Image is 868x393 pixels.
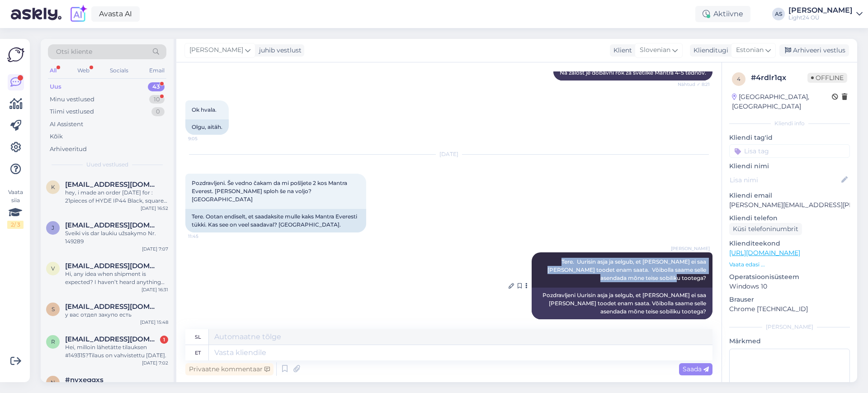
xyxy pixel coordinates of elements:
span: r [51,338,55,345]
div: Arhiveeritud [50,145,87,154]
span: Uued vestlused [86,161,128,169]
span: #nyxeggxs [65,376,104,384]
span: s [52,306,55,313]
div: Pozdravljeni Uurisin asja ja selgub, et [PERSON_NAME] ei saa [PERSON_NAME] toodet enam saata. Või... [532,288,712,319]
div: Hei, milloin lähetätte tilauksen #149315?Tilaus on vahvistettu [DATE]. [65,343,168,360]
div: All [48,65,58,76]
div: Web [75,65,91,76]
span: [PERSON_NAME] [671,245,710,252]
div: у вас отдел закупо есть [65,311,168,319]
span: shahzoda@ovivoelektrik.com.tr [65,303,159,311]
div: hey, i made an order [DATE] for : 21pieces of HYDE IP44 Black, square lamps We opened the package... [65,189,168,205]
input: Lisa nimi [730,175,840,185]
div: [PERSON_NAME] [788,7,853,14]
p: Operatsioonisüsteem [729,272,850,282]
div: Hi, any idea when shipment is expected? I haven’t heard anything yet. Commande n°149638] ([DATE])... [65,270,168,286]
img: explore-ai [69,5,88,24]
p: [PERSON_NAME][EMAIL_ADDRESS][PERSON_NAME][DOMAIN_NAME] [729,200,850,210]
span: Slovenian [640,45,670,55]
div: Uus [50,82,61,91]
span: Estonian [736,45,764,55]
span: k [51,184,55,190]
div: 43 [148,82,165,91]
div: Tiimi vestlused [50,107,94,116]
div: 2 / 3 [7,221,24,229]
div: Socials [108,65,130,76]
div: et [195,345,201,360]
span: v [51,265,55,272]
div: [GEOGRAPHIC_DATA], [GEOGRAPHIC_DATA] [732,92,832,111]
a: [URL][DOMAIN_NAME] [729,249,800,257]
span: 9:05 [188,135,222,142]
span: 12:28 [676,320,710,327]
span: 11:45 [188,233,222,240]
p: Brauser [729,295,850,304]
div: Kõik [50,132,63,141]
span: kuninkaantie752@gmail.com [65,180,159,189]
div: Sveiki vis dar laukiu užsakymo Nr. 149289 [65,229,168,246]
input: Lisa tag [729,144,850,158]
div: [DATE] 7:07 [142,246,168,252]
p: Kliendi telefon [729,213,850,223]
span: 4 [737,76,741,82]
p: Kliendi nimi [729,161,850,171]
div: Light24 OÜ [788,14,853,21]
span: justmisius@gmail.com [65,221,159,229]
span: ritvaleinonen@hotmail.com [65,335,159,343]
div: [PERSON_NAME] [729,323,850,331]
p: Chrome [TECHNICAL_ID] [729,304,850,314]
span: vanheiningenruud@gmail.com [65,262,159,270]
p: Klienditeekond [729,239,850,248]
span: Saada [683,365,709,373]
div: Olgu, aitäh. [185,119,229,135]
span: n [51,379,55,386]
a: Avasta AI [91,6,140,22]
span: Otsi kliente [56,47,92,57]
p: Kliendi tag'id [729,133,850,142]
div: Küsi telefoninumbrit [729,223,802,235]
div: Kliendi info [729,119,850,128]
span: Ok hvala. [192,106,217,113]
div: Minu vestlused [50,95,94,104]
p: Märkmed [729,336,850,346]
span: Nähtud ✓ 8:21 [676,81,710,88]
div: Privaatne kommentaar [185,363,274,375]
span: Tere. Uurisin asja ja selgub, et [PERSON_NAME] ei saa [PERSON_NAME] toodet enam saata. Võibolla s... [547,258,708,281]
div: [DATE] 16:31 [142,286,168,293]
p: Vaata edasi ... [729,260,850,269]
p: Windows 10 [729,282,850,291]
div: # 4rdlr1qx [751,72,807,83]
div: 10 [149,95,165,104]
div: AI Assistent [50,120,83,129]
div: Klienditugi [690,46,728,55]
p: Kliendi email [729,191,850,200]
span: [PERSON_NAME] [189,45,243,55]
div: Tere. Ootan endiselt, et saadaksite mulle kaks Mantra Everesti tükki. Kas see on veel saadaval? [... [185,209,366,232]
div: Arhiveeri vestlus [779,44,849,57]
div: 1 [160,336,168,344]
div: [DATE] 15:48 [140,319,168,326]
a: [PERSON_NAME]Light24 OÜ [788,7,863,21]
span: j [52,224,54,231]
img: Askly Logo [7,46,24,63]
div: AS [772,8,785,20]
div: Vaata siia [7,188,24,229]
div: juhib vestlust [255,46,302,55]
div: [DATE] 16:52 [141,205,168,212]
div: [DATE] 7:02 [142,360,168,366]
div: Aktiivne [695,6,750,22]
div: sl [195,329,201,345]
div: [DATE] [185,150,712,158]
div: 0 [151,107,165,116]
div: Na žalost je dobavni rok za svetilke Mantra 4-5 tednov. [553,65,712,80]
span: Pozdravljeni. Še vedno čakam da mi pošljete 2 kos Mantra Everest. [PERSON_NAME] sploh še na voljo... [192,180,349,203]
div: Klient [610,46,632,55]
span: Offline [807,73,847,83]
div: Email [147,65,166,76]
